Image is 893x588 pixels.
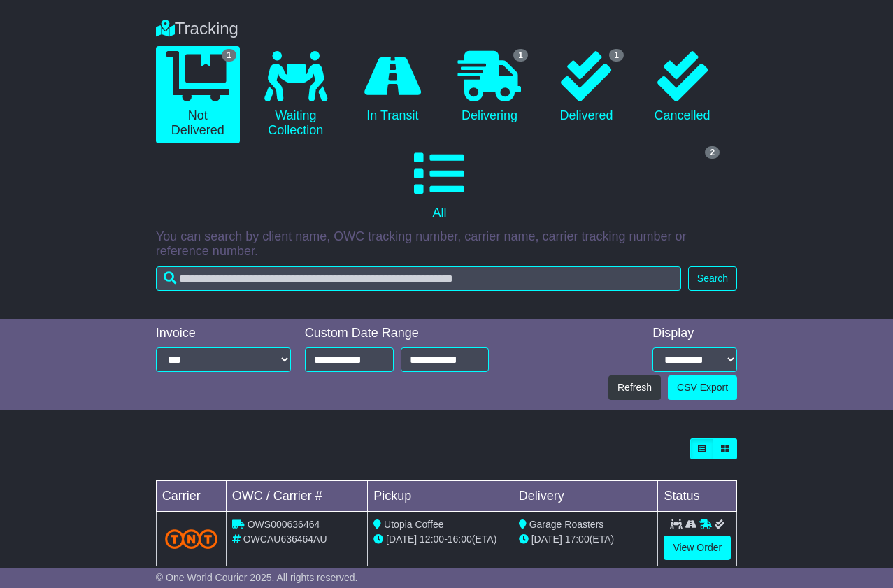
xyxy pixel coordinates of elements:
button: Search [688,266,737,291]
a: CSV Export [668,375,737,400]
p: You can search by client name, OWC tracking number, carrier name, carrier tracking number or refe... [156,229,737,259]
div: (ETA) [519,532,652,547]
div: Display [652,326,737,341]
a: 1 Delivering [448,46,531,129]
td: Delivery [513,481,658,512]
span: Utopia Coffee [384,519,443,530]
a: View Order [664,536,731,560]
span: OWS000636464 [248,519,320,530]
span: © One World Courier 2025. All rights reserved. [156,572,358,583]
a: In Transit [352,46,434,129]
span: 1 [222,49,236,62]
div: Custom Date Range [305,326,490,341]
a: 2 All [156,143,723,226]
span: 1 [513,49,528,62]
span: [DATE] [531,533,562,545]
td: Status [658,481,737,512]
span: 17:00 [565,533,590,545]
a: Waiting Collection [254,46,338,143]
span: 16:00 [448,533,472,545]
span: 12:00 [420,533,444,545]
a: 1 Delivered [545,46,627,129]
a: 1 Not Delivered [156,46,240,143]
td: OWC / Carrier # [226,481,367,512]
td: Pickup [368,481,513,512]
span: Garage Roasters [529,519,604,530]
span: 1 [609,49,624,62]
a: Cancelled [641,46,723,129]
span: 2 [705,146,720,159]
span: OWCAU636464AU [243,533,327,545]
span: [DATE] [386,533,417,545]
img: TNT_Domestic.png [165,529,217,548]
div: Invoice [156,326,291,341]
div: - (ETA) [373,532,507,547]
td: Carrier [156,481,226,512]
button: Refresh [608,375,661,400]
div: Tracking [149,19,744,39]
